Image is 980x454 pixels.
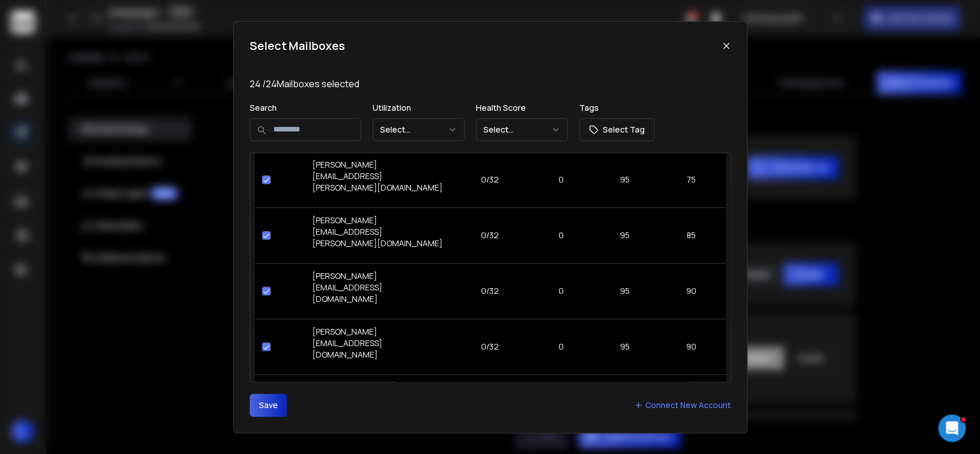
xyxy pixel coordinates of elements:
[476,118,568,141] button: Select...
[250,38,345,54] h1: Select Mailboxes
[938,414,966,442] iframe: Intercom live chat
[373,102,464,114] p: Utilization
[250,77,731,91] p: 24 / 24 Mailboxes selected
[476,102,568,114] p: Health Score
[250,102,361,114] p: Search
[579,102,654,114] p: Tags
[579,118,654,141] button: Select Tag
[373,118,464,141] button: Select...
